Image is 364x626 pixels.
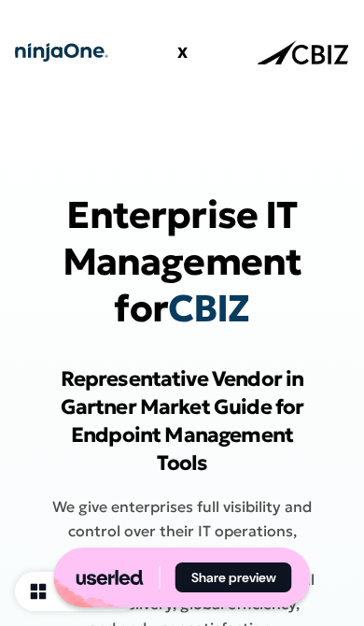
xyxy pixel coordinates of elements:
[49,192,315,332] h1: Enterprise IT Management for
[175,562,292,592] button: Share preview
[177,43,188,62] strong: X
[15,572,141,611] button: Content Hub
[49,365,315,477] h1: Representative Vendor in Gartner Market Guide for Endpoint Management Tools
[168,285,250,332] span: CBIZ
